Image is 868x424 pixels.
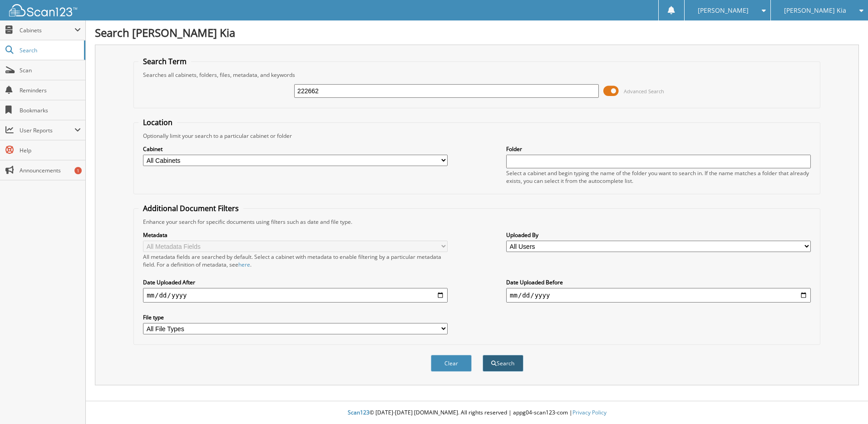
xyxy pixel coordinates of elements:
span: Help [20,146,81,154]
legend: Additional Document Filters [138,203,243,213]
a: Privacy Policy [572,409,607,416]
label: Cabinet [143,145,448,153]
div: Searches all cabinets, folders, files, metadata, and keywords [138,71,815,79]
span: Scan [20,66,81,74]
div: 1 [74,167,82,174]
a: here [238,261,250,268]
span: Reminders [20,86,81,94]
span: Advanced Search [624,88,664,95]
button: Clear [431,355,472,372]
span: Announcements [20,167,81,174]
div: Select a cabinet and begin typing the name of the folder you want to search in. If the name match... [506,169,811,185]
label: Uploaded By [506,231,811,239]
input: end [506,288,811,303]
label: Date Uploaded Before [506,278,811,286]
label: File type [143,313,448,321]
span: [PERSON_NAME] [698,8,749,13]
span: Search [20,46,79,54]
span: User Reports [20,126,74,134]
span: [PERSON_NAME] Kia [784,8,846,13]
div: Optionally limit your search to a particular cabinet or folder [138,132,815,140]
div: All metadata fields are searched by default. Select a cabinet with metadata to enable filtering b... [143,253,448,268]
div: © [DATE]-[DATE] [DOMAIN_NAME]. All rights reserved | appg04-scan123-com | [86,402,868,424]
label: Date Uploaded After [143,278,448,286]
span: Cabinets [20,26,74,34]
span: Scan123 [348,409,370,416]
legend: Location [138,117,177,127]
input: start [143,288,448,303]
span: Bookmarks [20,106,81,114]
div: Enhance your search for specific documents using filters such as date and file type. [138,218,815,226]
h1: Search [PERSON_NAME] Kia [95,25,859,40]
button: Search [483,355,523,372]
label: Folder [506,145,811,153]
img: scan123-logo-white.svg [9,4,77,16]
label: Metadata [143,231,448,239]
legend: Search Term [138,56,191,66]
